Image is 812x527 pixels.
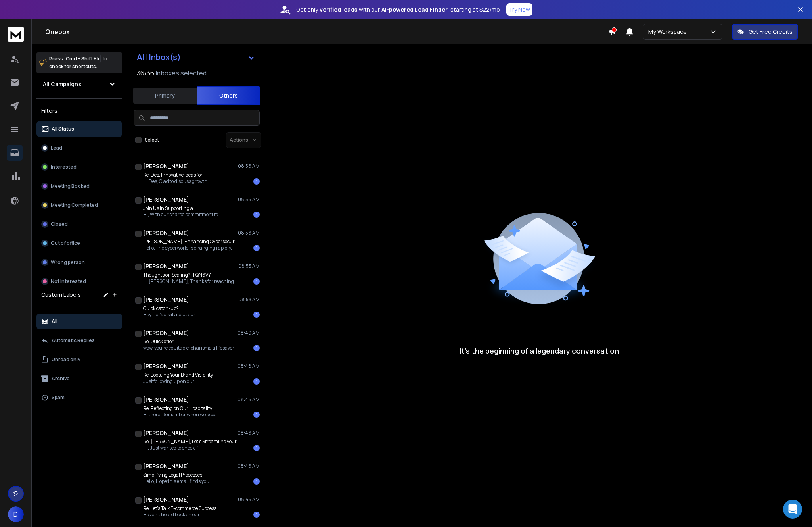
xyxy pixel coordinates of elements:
[238,230,260,236] p: 08:56 AM
[145,137,159,143] label: Select
[8,506,24,522] button: D
[253,478,260,485] div: 1
[143,305,195,312] p: Quick catch-up?
[749,28,793,36] p: Get Free Credits
[238,163,260,169] p: 08:56 AM
[143,505,216,512] p: Re: Let's Talk E-commerce Success
[253,178,260,185] div: 1
[137,53,181,61] h1: All Inbox(s)
[143,405,217,412] p: Re: Reflecting on Our Hospitality
[51,145,62,151] p: Lead
[253,412,260,418] div: 1
[36,76,122,92] button: All Campaigns
[253,312,260,318] div: 1
[143,445,237,451] p: Hi, Just wanted to check if
[65,54,101,63] span: Cmd + Shift + k
[381,6,449,13] strong: AI-powered Lead Finder,
[143,429,189,437] h1: [PERSON_NAME]
[253,278,260,285] div: 1
[52,337,95,344] p: Automatic Replies
[36,254,122,270] button: Wrong person
[253,512,260,518] div: 1
[143,439,237,445] p: Re: [PERSON_NAME], Let's Streamline your
[320,6,357,13] strong: verified leads
[143,296,189,304] h1: [PERSON_NAME]
[253,245,260,251] div: 1
[49,55,107,71] p: Press to check for shortcuts.
[36,105,122,116] h3: Filters
[296,6,500,13] p: Get only with our starting at $22/mo
[143,278,234,285] p: Hi [PERSON_NAME], Thanks for reaching
[143,262,189,270] h1: [PERSON_NAME]
[51,183,90,189] p: Meeting Booked
[8,27,24,42] img: logo
[732,24,798,40] button: Get Free Credits
[143,238,238,245] p: [PERSON_NAME], Enhancing Cybersecurity Landscape
[143,462,189,470] h1: [PERSON_NAME]
[51,164,77,170] p: Interested
[143,378,213,385] p: Just following up on our
[648,28,690,36] p: My Workspace
[143,339,236,345] p: Re: Quick offer!
[36,333,122,348] button: Automatic Replies
[52,375,70,382] p: Archive
[137,68,154,78] span: 36 / 36
[143,245,238,251] p: Hello, The cyberworld is changing rapidly.
[36,390,122,406] button: Spam
[130,49,261,65] button: All Inbox(s)
[36,235,122,251] button: Out of office
[506,3,532,16] button: Try Now
[36,121,122,137] button: All Status
[143,512,216,518] p: Haven't heard back on our
[238,296,260,303] p: 08:53 AM
[36,197,122,213] button: Meeting Completed
[237,463,260,469] p: 08:46 AM
[36,352,122,367] button: Unread only
[36,178,122,194] button: Meeting Booked
[253,345,260,351] div: 1
[51,202,98,208] p: Meeting Completed
[143,372,213,378] p: Re: Boosting Your Brand Visibility
[51,240,80,246] p: Out of office
[238,496,260,503] p: 08:45 AM
[45,27,608,37] h1: Onebox
[36,159,122,175] button: Interested
[43,80,81,88] h1: All Campaigns
[143,496,189,504] h1: [PERSON_NAME]
[143,312,195,318] p: Hey! Let's chat about our
[238,263,260,269] p: 08:53 AM
[156,68,207,78] h3: Inboxes selected
[36,371,122,387] button: Archive
[143,472,209,478] p: Simplifying Legal Processes
[143,162,189,170] h1: [PERSON_NAME]
[253,212,260,218] div: 1
[509,6,530,13] p: Try Now
[237,330,260,336] p: 08:49 AM
[143,345,236,351] p: wow, you're equitable-charisma a lifesaver!
[36,216,122,232] button: Closed
[143,178,207,185] p: Hi Des, Glad to discuss growth
[143,212,218,218] p: Hi, With our shared commitment to
[51,259,85,265] p: Wrong person
[133,87,197,104] button: Primary
[143,172,207,178] p: Re: Des, Innovative Ideas for
[237,363,260,369] p: 08:48 AM
[36,314,122,329] button: All
[51,278,86,285] p: Not Interested
[52,394,65,401] p: Spam
[52,356,80,363] p: Unread only
[52,126,74,132] p: All Status
[143,196,189,204] h1: [PERSON_NAME]
[253,445,260,451] div: 1
[253,378,260,385] div: 1
[197,86,260,105] button: Others
[143,272,234,278] p: Thoughts on Scaling? | FQN6VY
[460,345,619,356] p: It’s the beginning of a legendary conversation
[51,221,68,227] p: Closed
[143,478,209,485] p: Hello, Hope this email finds you
[143,205,218,212] p: Join Us in Supporting a
[36,140,122,156] button: Lead
[143,396,189,404] h1: [PERSON_NAME]
[52,318,57,325] p: All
